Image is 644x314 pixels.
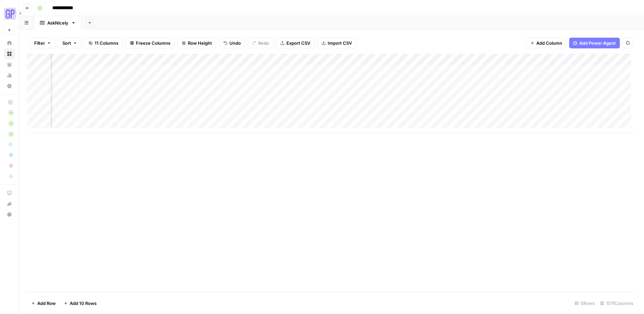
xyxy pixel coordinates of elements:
[4,81,15,91] a: Settings
[4,188,15,198] a: AirOps Academy
[95,40,118,46] span: 11 Columns
[4,5,15,22] button: Workspace: Growth Plays
[248,38,273,48] button: Redo
[569,38,620,48] button: Add Power Agent
[136,40,170,46] span: Freeze Columns
[4,38,15,48] a: Home
[276,38,315,48] button: Export CSV
[34,40,45,46] span: Filter
[70,300,97,307] span: Add 10 Rows
[4,209,15,220] button: Help + Support
[27,298,60,309] button: Add Row
[328,40,352,46] span: Import CSV
[188,40,212,46] span: Row Height
[84,38,123,48] button: 11 Columns
[47,19,68,26] div: AskNicely
[572,298,597,309] div: 5 Rows
[30,38,55,48] button: Filter
[58,38,82,48] button: Sort
[579,40,616,46] span: Add Power Agent
[177,38,216,48] button: Row Height
[60,298,101,309] button: Add 10 Rows
[597,298,636,309] div: 11/11 Columns
[4,199,14,209] div: What's new?
[258,40,269,46] span: Redo
[219,38,245,48] button: Undo
[4,48,15,59] a: Browse
[37,300,56,307] span: Add Row
[4,8,16,20] img: Growth Plays Logo
[4,70,15,81] a: Usage
[62,40,71,46] span: Sort
[34,16,82,30] a: AskNicely
[536,40,562,46] span: Add Column
[125,38,175,48] button: Freeze Columns
[317,38,356,48] button: Import CSV
[4,198,15,209] button: What's new?
[526,38,567,48] button: Add Column
[4,59,15,70] a: Your Data
[286,40,310,46] span: Export CSV
[229,40,241,46] span: Undo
